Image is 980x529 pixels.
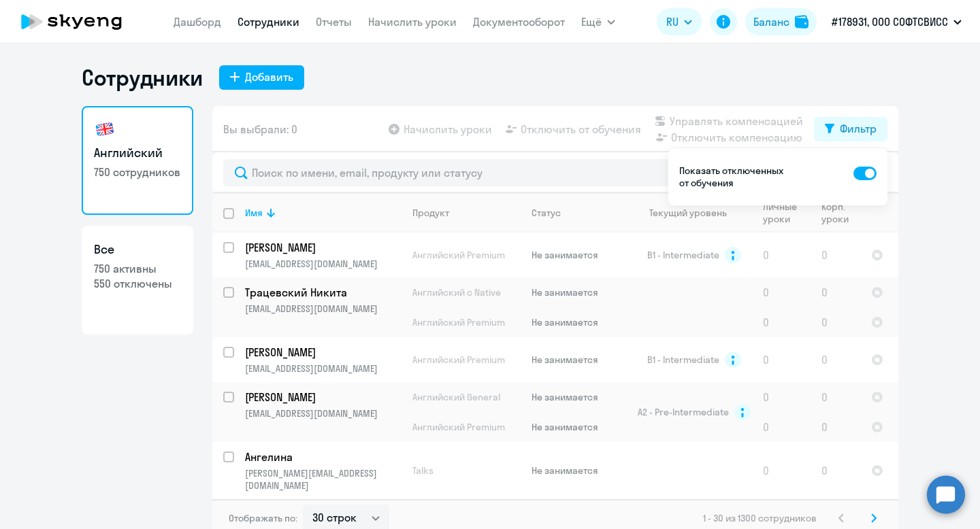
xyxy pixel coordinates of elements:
[412,207,449,219] div: Продукт
[368,15,457,29] a: Начислить уроки
[647,354,719,366] span: B1 - Intermediate
[223,121,297,137] span: Вы выбрали: 0
[647,249,719,261] span: B1 - Intermediate
[245,240,399,255] p: [PERSON_NAME]
[245,303,401,315] p: [EMAIL_ADDRESS][DOMAIN_NAME]
[679,165,787,189] p: Показать отключенных от обучения
[811,277,860,307] td: 0
[752,412,811,442] td: 0
[245,449,399,464] p: Ангелина
[245,390,401,405] a: [PERSON_NAME]
[245,285,401,300] a: Трацевский Никита
[666,14,679,30] span: RU
[245,69,293,85] div: Добавить
[219,65,304,90] button: Добавить
[245,449,401,464] a: Ангелина
[223,159,887,186] input: Поиск по имени, email, продукту или статусу
[811,307,860,337] td: 0
[412,286,501,298] span: Английский с Native
[245,258,401,270] p: [EMAIL_ADDRESS][DOMAIN_NAME]
[532,391,625,403] p: Не занимается
[245,207,263,219] div: Имя
[412,464,434,477] span: Talks
[238,15,299,29] a: Сотрудники
[94,118,116,140] img: english
[412,421,505,433] span: Английский Premium
[752,442,811,499] td: 0
[657,8,702,35] button: RU
[412,249,505,261] span: Английский Premium
[825,5,968,38] button: #178931, ООО СОФТСВИСС
[94,276,181,291] p: 550 отключены
[82,226,193,335] a: Все750 активны550 отключены
[245,407,401,420] p: [EMAIL_ADDRESS][DOMAIN_NAME]
[245,362,401,375] p: [EMAIL_ADDRESS][DOMAIN_NAME]
[745,8,817,35] button: Балансbalance
[532,354,625,366] p: Не занимается
[532,249,625,261] p: Не занимается
[636,207,751,219] div: Текущий уровень
[649,207,727,219] div: Текущий уровень
[753,14,789,30] div: Баланс
[532,316,625,328] p: Не занимается
[811,337,860,382] td: 0
[174,15,221,29] a: Дашборд
[94,165,181,180] p: 750 сотрудников
[752,277,811,307] td: 0
[532,207,561,219] div: Статус
[581,8,615,35] button: Ещё
[811,412,860,442] td: 0
[752,307,811,337] td: 0
[94,261,181,276] p: 750 активны
[821,201,860,225] div: Корп. уроки
[245,467,401,492] p: [PERSON_NAME][EMAIL_ADDRESS][DOMAIN_NAME]
[412,391,500,403] span: Английский General
[245,345,399,360] p: [PERSON_NAME]
[245,207,401,219] div: Имя
[703,512,817,524] span: 1 - 30 из 1300 сотрудников
[412,316,505,328] span: Английский Premium
[811,382,860,412] td: 0
[94,144,181,162] h3: Английский
[82,106,193,215] a: Английский750 сотрудников
[832,14,948,30] p: #178931, ООО СОФТСВИСС
[763,201,810,225] div: Личные уроки
[94,241,181,258] h3: Все
[532,464,625,477] p: Не занимается
[840,120,877,137] div: Фильтр
[532,286,625,298] p: Не занимается
[752,337,811,382] td: 0
[412,354,505,366] span: Английский Premium
[229,512,297,524] span: Отображать по:
[245,390,399,405] p: [PERSON_NAME]
[245,240,401,255] a: [PERSON_NAME]
[532,421,625,433] p: Не занимается
[795,15,808,29] img: balance
[638,406,729,418] span: A2 - Pre-Intermediate
[245,345,401,360] a: [PERSON_NAME]
[752,233,811,277] td: 0
[811,233,860,277] td: 0
[473,15,565,29] a: Документооборот
[581,14,602,30] span: Ещё
[316,15,352,29] a: Отчеты
[245,285,399,300] p: Трацевский Никита
[814,117,887,141] button: Фильтр
[752,382,811,412] td: 0
[811,442,860,499] td: 0
[82,64,203,91] h1: Сотрудники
